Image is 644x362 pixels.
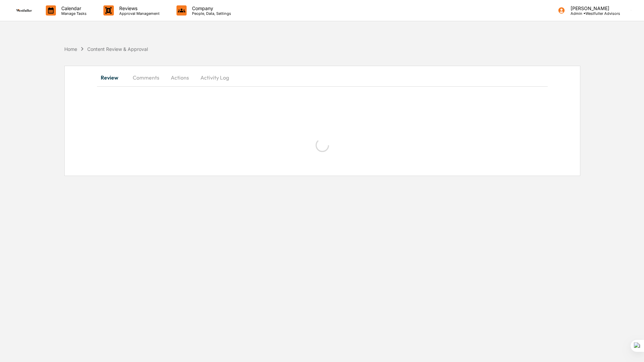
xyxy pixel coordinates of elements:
p: Company [187,5,234,11]
p: Approval Management [114,11,163,16]
button: Comments [127,69,165,86]
button: Activity Log [195,69,234,86]
div: secondary tabs example [97,69,548,86]
p: Admin • Westfuller Advisors [565,11,620,16]
p: People, Data, Settings [187,11,234,16]
p: [PERSON_NAME] [565,5,620,11]
p: Manage Tasks [56,11,90,16]
p: Calendar [56,5,90,11]
div: Home [64,46,77,52]
img: logo [16,9,32,12]
div: Content Review & Approval [87,46,148,52]
button: Review [97,69,127,86]
button: Actions [165,69,195,86]
p: Reviews [114,5,163,11]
